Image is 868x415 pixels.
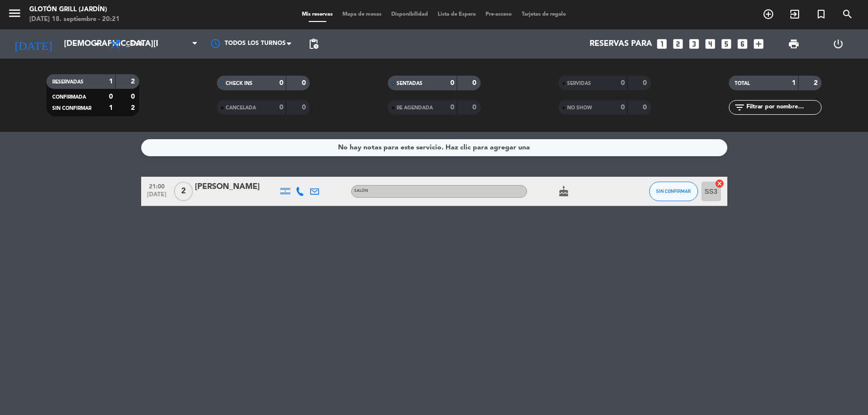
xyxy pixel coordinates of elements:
[762,8,774,20] i: add_circle_outline
[338,12,386,17] span: Mapa de mesas
[752,38,765,50] i: add_box
[131,93,137,100] strong: 0
[397,105,433,110] span: RE AGENDADA
[735,81,750,86] span: TOTAL
[29,5,120,15] div: Glotón Grill (Jardín)
[109,93,113,100] strong: 0
[145,180,169,191] span: 21:00
[590,40,652,49] span: Reservas para
[433,12,481,17] span: Lista de Espera
[126,41,143,47] span: Cena
[842,8,853,20] i: search
[656,188,691,194] span: SIN CONFIRMAR
[736,38,749,50] i: looks_6
[109,104,113,111] strong: 1
[29,15,120,24] div: [DATE] 18. septiembre - 20:21
[472,104,478,111] strong: 0
[481,12,517,17] span: Pre-acceso
[7,6,22,21] i: menu
[792,80,796,86] strong: 1
[131,78,137,85] strong: 2
[558,186,570,197] i: cake
[131,104,137,111] strong: 2
[788,38,800,50] span: print
[621,104,625,111] strong: 0
[832,38,844,50] i: power_settings_new
[7,6,22,24] button: menu
[672,38,684,50] i: looks_two
[302,80,308,86] strong: 0
[720,38,733,50] i: looks_5
[52,106,91,111] span: SIN CONFIRMAR
[704,38,717,50] i: looks_4
[815,8,827,20] i: turned_in_not
[52,80,84,84] span: RESERVADAS
[450,80,454,86] strong: 0
[226,81,253,86] span: CHECK INS
[688,38,700,50] i: looks_3
[302,104,308,111] strong: 0
[567,105,592,110] span: NO SHOW
[816,29,861,59] div: LOG OUT
[145,191,169,203] span: [DATE]
[354,189,368,193] span: Salón
[195,181,278,193] div: [PERSON_NAME]
[338,142,530,153] div: No hay notas para este servicio. Haz clic para agregar una
[226,105,256,110] span: CANCELADA
[621,80,625,86] strong: 0
[174,182,193,201] span: 2
[308,38,319,50] span: pending_actions
[649,182,698,201] button: SIN CONFIRMAR
[472,80,478,86] strong: 0
[450,104,454,111] strong: 0
[386,12,433,17] span: Disponibilidad
[517,12,571,17] span: Tarjetas de regalo
[814,80,820,86] strong: 2
[279,80,283,86] strong: 0
[91,38,103,50] i: arrow_drop_down
[643,80,649,86] strong: 0
[567,81,591,86] span: SERVIDAS
[734,102,745,113] i: filter_list
[297,12,338,17] span: Mis reservas
[7,33,59,55] i: [DATE]
[397,81,423,86] span: SENTADAS
[715,179,724,188] i: cancel
[656,38,668,50] i: looks_one
[109,78,113,85] strong: 1
[745,102,821,113] input: Filtrar por nombre...
[789,8,801,20] i: exit_to_app
[52,95,86,100] span: CONFIRMADA
[643,104,649,111] strong: 0
[279,104,283,111] strong: 0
